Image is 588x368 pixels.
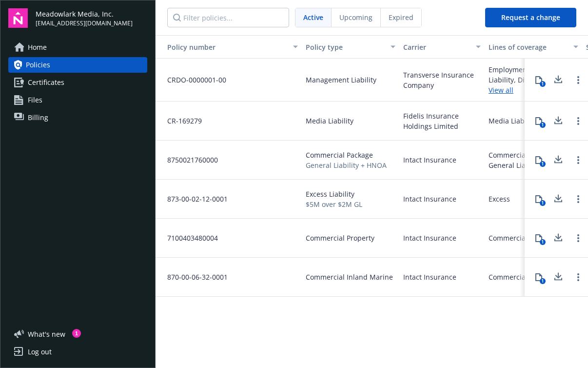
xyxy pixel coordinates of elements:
[489,150,578,170] div: Commercial Auto Liability, General Liability
[529,228,549,248] button: 1
[540,200,546,206] div: 1
[540,122,546,128] div: 1
[403,194,456,204] span: Intact Insurance
[306,150,387,160] span: Commercial Package
[28,92,42,108] span: Files
[489,272,576,282] div: Commercial Inland Marine
[489,194,510,204] div: Excess
[572,271,584,283] a: Open options
[306,160,387,170] span: General Liability + HNOA
[540,161,546,167] div: 1
[540,278,546,284] div: 1
[572,74,584,86] a: Open options
[529,150,549,170] button: 1
[389,12,413,22] span: Expired
[403,272,456,282] span: Intact Insurance
[36,9,133,19] span: Meadowlark Media, Inc.
[302,35,399,59] button: Policy type
[306,189,362,199] span: Excess Liability
[28,329,65,339] span: What ' s new
[403,70,481,90] span: Transverse Insurance Company
[489,85,578,95] a: View all
[572,115,584,127] a: Open options
[306,75,376,85] span: Management Liability
[485,8,576,27] button: Request a change
[529,111,549,131] button: 1
[399,35,485,59] button: Carrier
[159,155,218,165] span: 8750021760000
[8,8,28,28] img: navigator-logo.svg
[529,267,549,287] button: 1
[403,42,470,52] div: Carrier
[159,194,228,204] span: 873-00-02-12-0001
[306,116,353,126] span: Media Liability
[8,92,147,108] a: Files
[8,110,147,125] a: Billing
[303,12,323,22] span: Active
[36,8,147,28] button: Meadowlark Media, Inc.[EMAIL_ADDRESS][DOMAIN_NAME]
[529,70,549,90] button: 1
[403,155,456,165] span: Intact Insurance
[572,232,584,244] a: Open options
[403,111,481,131] span: Fidelis Insurance Holdings Limited
[72,329,81,338] div: 1
[8,40,147,55] a: Home
[306,199,362,209] span: $5M over $2M GL
[159,42,287,52] div: Toggle SortBy
[28,344,52,360] div: Log out
[26,57,50,73] span: Policies
[489,233,557,243] div: Commercial Property
[159,42,287,52] div: Policy number
[36,19,133,28] span: [EMAIL_ADDRESS][DOMAIN_NAME]
[159,233,218,243] span: 7100403480004
[489,42,568,52] div: Lines of coverage
[159,75,226,85] span: CRDO-0000001-00
[159,272,228,282] span: 870-00-06-32-0001
[28,110,48,125] span: Billing
[572,154,584,166] a: Open options
[306,272,393,282] span: Commercial Inland Marine
[572,193,584,205] a: Open options
[159,116,202,126] span: CR-169279
[306,233,374,243] span: Commercial Property
[28,40,47,55] span: Home
[485,35,582,59] button: Lines of coverage
[8,75,147,90] a: Certificates
[540,81,546,87] div: 1
[540,239,546,245] div: 1
[489,116,536,126] div: Media Liability
[8,57,147,73] a: Policies
[339,12,372,22] span: Upcoming
[167,8,289,27] input: Filter policies...
[8,329,81,339] button: What's new1
[28,75,64,90] span: Certificates
[306,42,385,52] div: Policy type
[403,233,456,243] span: Intact Insurance
[529,189,549,209] button: 1
[489,64,578,85] div: Employment Practices Liability, Directors and Officers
